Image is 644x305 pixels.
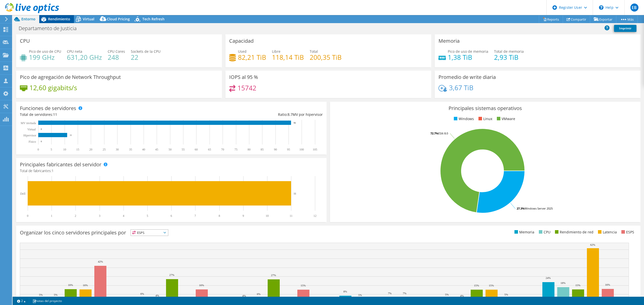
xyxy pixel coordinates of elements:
[108,49,125,54] span: CPU Cores
[238,49,247,54] span: Used
[546,276,551,279] text: 24%
[21,17,35,21] span: Entorno
[29,298,65,304] a: notas del proyecto
[272,55,304,60] h4: 118,14 TiB
[129,148,132,151] text: 35
[310,49,318,54] span: Total
[489,284,494,287] text: 15%
[67,55,102,60] h4: 631,20 GHz
[199,284,204,287] text: 16%
[142,148,145,151] text: 40
[266,214,269,218] text: 10
[131,55,160,60] h4: 22
[195,148,198,151] text: 60
[620,229,634,235] li: ESPS
[51,148,52,151] text: 5
[116,148,119,151] text: 30
[554,229,593,235] li: Rendimiento de red
[294,122,296,124] text: 96
[494,49,524,54] span: Total de memoria
[242,294,246,297] text: 4%
[288,112,293,117] span: 8.7
[142,17,165,21] span: Tech Refresh
[54,293,58,296] text: 5%
[41,140,42,143] text: 0
[449,85,473,90] h4: 3,67 TiB
[504,293,508,296] text: 5%
[539,15,563,23] a: Reports
[590,15,616,23] a: Exportar
[219,214,220,218] text: 8
[358,293,362,296] text: 5%
[67,49,82,54] span: CPU neta
[147,214,148,218] text: 5
[287,148,290,151] text: 95
[538,229,550,235] li: CPU
[155,148,158,151] text: 45
[575,284,580,287] text: 15%
[108,55,125,60] h4: 248
[99,214,100,218] text: 3
[496,116,515,122] li: VMware
[313,214,316,218] text: 12
[229,38,254,44] h3: Capacidad
[590,243,595,246] text: 62%
[430,131,438,135] tspan: 72.7%
[313,148,317,151] text: 105
[257,292,261,295] text: 6%
[131,49,160,54] span: Sockets de la CPU
[208,148,211,151] text: 65
[388,292,392,295] text: 7%
[438,74,496,80] h3: Promedio de write diaria
[20,38,30,44] h3: CPU
[37,148,39,151] text: 0
[20,168,323,174] h4: Total de fabricantes:
[52,168,54,173] span: 1
[274,148,277,151] text: 90
[75,214,76,218] text: 2
[614,25,636,32] a: Imprimir
[155,294,159,297] text: 4%
[630,4,638,12] span: EB
[221,148,224,151] text: 70
[448,49,488,54] span: Pico de uso de memoria
[171,112,323,117] div: Ratio: MV por hipervisor
[41,128,42,130] text: 0
[238,55,266,60] h4: 82,21 TiB
[403,292,407,295] text: 7%
[29,55,61,60] h4: 199 GHz
[229,74,258,80] h3: IOPS al 95 %
[103,148,106,151] text: 25
[29,85,77,90] h4: 12,60 gigabits/s
[20,112,171,117] div: Total de servidores:
[438,131,448,135] tspan: ESXi 8.0
[294,192,296,195] text: 11
[438,38,460,44] h3: Memoria
[445,293,449,296] text: 5%
[299,148,304,151] text: 100
[453,116,474,122] li: Windows
[477,116,492,122] li: Linux
[182,148,185,151] text: 55
[301,284,306,287] text: 15%
[474,284,479,287] text: 15%
[140,292,144,295] text: 6%
[272,49,280,54] span: Libre
[563,15,590,23] a: Compartir
[494,55,524,60] h4: 2,93 TiB
[14,298,29,304] a: 2
[597,229,617,235] li: Latencia
[16,26,85,31] h1: Departamento de Justicia
[261,148,264,151] text: 85
[517,207,525,210] tspan: 27.3%
[310,55,342,60] h4: 200,35 TiB
[560,281,566,284] text: 18%
[513,229,534,235] li: Memoria
[39,293,43,296] text: 5%
[70,134,72,136] text: 11
[169,273,174,276] text: 27%
[171,214,172,218] text: 6
[123,214,124,218] text: 4
[334,106,637,111] h3: Principales sistemas operativos
[271,274,276,277] text: 27%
